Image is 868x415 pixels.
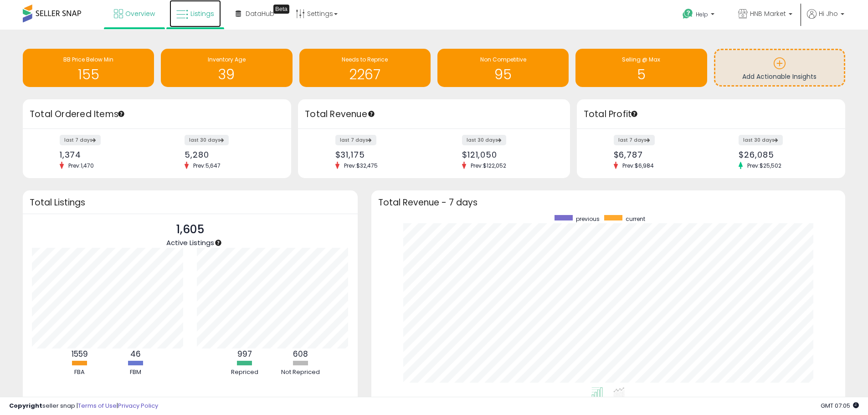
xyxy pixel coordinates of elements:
h3: Total Listings [30,199,351,206]
h3: Total Revenue [305,108,563,121]
h1: 95 [442,67,564,82]
span: BB Price Below Min [63,56,113,63]
span: Prev: $6,984 [618,162,658,169]
a: Hi Jho [807,9,844,30]
a: Inventory Age 39 [161,49,292,87]
div: Tooltip anchor [273,5,289,14]
span: HNB Market [750,9,786,18]
span: 2025-10-13 07:05 GMT [821,401,859,410]
div: $6,787 [614,150,704,159]
b: 46 [130,348,141,359]
b: 608 [293,348,308,359]
span: Prev: $32,475 [339,162,382,169]
div: $26,085 [739,150,829,159]
span: DataHub [246,9,274,18]
span: Help [696,10,708,18]
div: 5,280 [185,150,275,159]
a: Non Competitive 95 [437,49,569,87]
strong: Copyright [9,401,42,410]
a: Add Actionable Insights [715,50,844,85]
label: last 7 days [335,135,376,145]
label: last 30 days [462,135,506,145]
span: current [626,215,645,223]
h3: Total Revenue - 7 days [378,199,838,206]
label: last 30 days [739,135,783,145]
div: Tooltip anchor [630,110,638,118]
h1: 2267 [304,67,426,82]
div: Tooltip anchor [214,239,222,247]
span: Needs to Reprice [342,56,388,63]
span: previous [576,215,600,223]
div: seller snap | | [9,402,158,410]
span: Non Competitive [480,56,526,63]
h3: Total Profit [584,108,838,121]
span: Prev: $25,502 [743,162,786,169]
a: Selling @ Max 5 [575,49,707,87]
b: 997 [237,348,252,359]
span: Active Listings [166,238,214,247]
h1: 155 [27,67,149,82]
span: Inventory Age [208,56,246,63]
h1: 39 [165,67,288,82]
a: Terms of Use [78,401,117,410]
div: $121,050 [462,150,554,159]
div: $31,175 [335,150,427,159]
a: BB Price Below Min 155 [23,49,154,87]
div: Not Repriced [273,368,328,377]
h1: 5 [580,67,702,82]
div: Tooltip anchor [117,110,125,118]
div: Repriced [217,368,272,377]
div: 1,374 [60,150,150,159]
div: FBM [108,368,163,377]
a: Needs to Reprice 2267 [299,49,431,87]
b: 1559 [72,348,88,359]
span: Add Actionable Insights [742,72,817,81]
i: Get Help [682,8,693,20]
span: Selling @ Max [622,56,660,63]
p: 1,605 [166,221,214,238]
label: last 30 days [185,135,229,145]
label: last 7 days [614,135,655,145]
label: last 7 days [60,135,101,145]
span: Hi Jho [819,9,838,18]
span: Overview [125,9,155,18]
span: Prev: 1,470 [64,162,98,169]
div: FBA [52,368,107,377]
span: Listings [190,9,214,18]
span: Prev: 5,647 [189,162,225,169]
div: Tooltip anchor [367,110,375,118]
a: Help [675,1,724,30]
a: Privacy Policy [118,401,158,410]
span: Prev: $122,052 [466,162,511,169]
h3: Total Ordered Items [30,108,284,121]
